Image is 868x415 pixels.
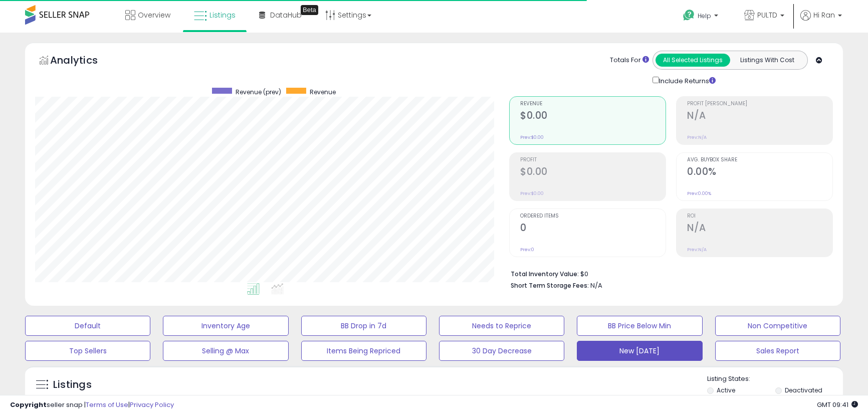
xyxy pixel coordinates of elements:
[687,101,832,107] span: Profit [PERSON_NAME]
[520,247,534,253] small: Prev: 0
[138,10,170,20] span: Overview
[687,157,832,163] span: Avg. Buybox Share
[439,316,564,336] button: Needs to Reprice
[86,400,128,409] a: Terms of Use
[10,400,47,409] strong: Copyright
[520,101,666,107] span: Revenue
[511,267,825,279] li: $0
[800,10,842,33] a: Hi Ran
[645,75,728,86] div: Include Returns
[511,281,589,290] b: Short Term Storage Fees:
[687,110,832,123] h2: N/A
[687,222,832,236] h2: N/A
[687,247,707,253] small: Prev: N/A
[817,400,858,409] span: 2025-09-18 09:41 GMT
[715,316,840,336] button: Non Competitive
[270,10,302,20] span: DataHub
[301,5,318,15] div: Tooltip anchor
[50,53,117,70] h5: Analytics
[301,316,426,336] button: BB Drop in 7d
[520,214,666,219] span: Ordered Items
[520,110,666,123] h2: $0.00
[577,341,702,361] button: New [DATE]
[813,10,835,20] span: Hi Ran
[785,386,822,394] label: Deactivated
[675,2,728,33] a: Help
[163,341,288,361] button: Selling @ Max
[687,166,832,179] h2: 0.00%
[25,316,150,336] button: Default
[130,400,174,409] a: Privacy Policy
[511,270,579,278] b: Total Inventory Value:
[683,9,695,22] i: Get Help
[310,88,336,96] span: Revenue
[301,341,426,361] button: Items Being Repriced
[715,341,840,361] button: Sales Report
[687,214,832,219] span: ROI
[577,316,702,336] button: BB Price Below Min
[656,54,730,67] button: All Selected Listings
[687,190,711,196] small: Prev: 0.00%
[209,10,236,20] span: Listings
[520,157,666,163] span: Profit
[236,88,281,96] span: Revenue (prev)
[439,341,564,361] button: 30 Day Decrease
[707,374,843,384] p: Listing States:
[730,54,804,67] button: Listings With Cost
[698,12,711,20] span: Help
[520,166,666,179] h2: $0.00
[520,134,544,140] small: Prev: $0.00
[10,400,174,410] div: seller snap | |
[757,10,777,20] span: PULTD
[610,56,649,65] div: Totals For
[717,386,735,394] label: Active
[520,190,544,196] small: Prev: $0.00
[687,134,707,140] small: Prev: N/A
[590,281,602,290] span: N/A
[25,341,150,361] button: Top Sellers
[163,316,288,336] button: Inventory Age
[520,222,666,236] h2: 0
[53,378,92,392] h5: Listings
